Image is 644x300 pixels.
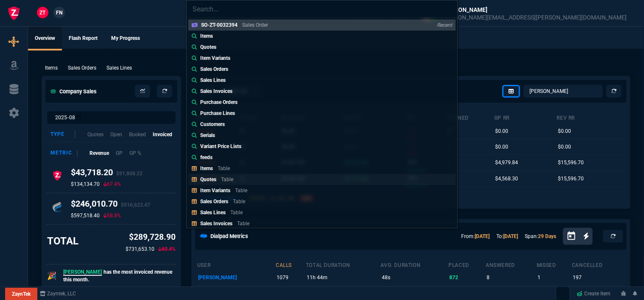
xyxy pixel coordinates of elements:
p: Table [235,188,247,193]
p: Items [200,165,213,171]
p: Customers [200,121,225,128]
p: Item Variants [200,54,230,62]
p: Sales Lines [200,210,226,216]
p: Sales Invoices [200,221,232,227]
p: Items [200,32,213,40]
p: Purchase Lines [200,109,235,117]
p: Table [221,177,233,182]
a: msbcCompanyName [37,290,79,297]
p: Sales Lines [200,76,226,84]
p: Purchase Orders [200,98,238,106]
p: Sales Order [242,22,268,28]
p: Item Variants [200,188,230,193]
p: Quotes [200,177,216,182]
p: Table [218,165,230,171]
p: Serials [200,132,215,139]
p: Table [237,221,249,227]
p: Quotes [200,43,216,51]
p: Variant Price Lists [200,143,241,150]
p: feeds [200,154,213,161]
p: Sales Orders [200,199,228,205]
p: Table [233,199,245,205]
a: Create Item [574,287,614,300]
p: Recent [437,22,452,28]
p: SO-ZT-0032394 [201,22,238,28]
p: Sales Orders [200,65,228,73]
p: Sales Invoices [200,87,232,95]
input: Search... [187,0,457,17]
p: Table [230,210,243,216]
